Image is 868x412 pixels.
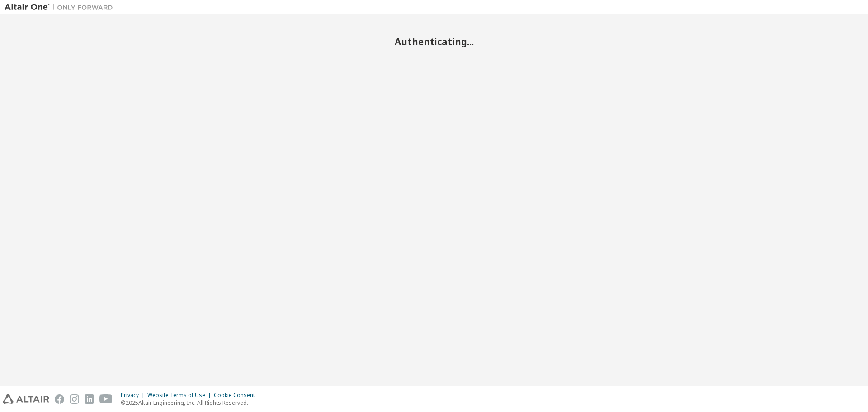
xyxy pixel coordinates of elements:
img: youtube.svg [99,394,113,404]
img: facebook.svg [55,394,64,404]
img: Altair One [5,3,118,12]
div: Website Terms of Use [147,392,214,399]
img: altair_logo.svg [3,394,49,404]
img: instagram.svg [70,394,79,404]
img: linkedin.svg [85,394,94,404]
div: Cookie Consent [214,392,260,399]
div: Privacy [121,392,147,399]
h2: Authenticating... [5,36,863,47]
p: © 2025 Altair Engineering, Inc. All Rights Reserved. [121,399,260,407]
